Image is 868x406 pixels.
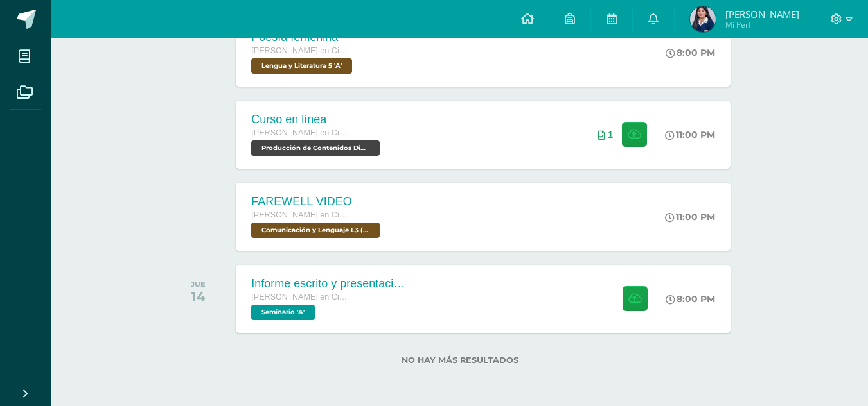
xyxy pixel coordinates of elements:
[598,130,613,140] div: Archivos entregados
[666,47,715,58] div: 8:00 PM
[251,277,405,291] div: Informe escrito y presentación final
[251,46,348,55] span: [PERSON_NAME] en Ciencias y Letras con Orientación en Computación
[251,305,315,320] span: Seminario 'A'
[725,19,799,30] span: Mi Perfil
[251,128,348,137] span: [PERSON_NAME] en Ciencias y Letras con Orientación en Computación
[725,8,799,21] span: [PERSON_NAME]
[251,292,348,301] span: [PERSON_NAME] en Ciencias y Letras con Orientación en Computación
[251,113,383,126] div: Curso en línea
[251,195,383,208] div: FAREWELL VIDEO
[690,6,716,32] img: a2da35ff555ef07e2fde2f49e3fe0410.png
[251,140,380,156] span: Producción de Contenidos Digitales 'A'
[665,129,715,140] div: 11:00 PM
[251,58,352,74] span: Lengua y Literatura 5 'A'
[666,293,715,305] div: 8:00 PM
[251,210,348,219] span: [PERSON_NAME] en Ciencias y Letras con Orientación en Computación
[251,223,380,238] span: Comunicación y Lenguaje L3 (Inglés Técnico) 5 'A'
[191,280,206,289] div: JUE
[191,289,206,304] div: 14
[608,130,613,140] span: 1
[169,355,750,365] label: No hay más resultados
[665,211,715,223] div: 11:00 PM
